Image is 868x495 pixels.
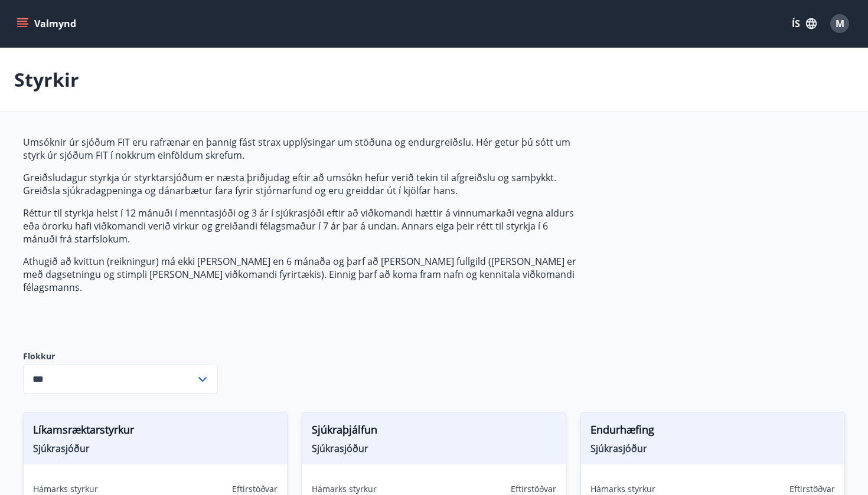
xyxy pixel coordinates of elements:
[836,17,844,30] span: M
[785,13,823,34] button: ÍS
[23,255,580,294] p: Athugið að kvittun (reikningur) má ekki [PERSON_NAME] en 6 mánaða og þarf að [PERSON_NAME] fullgi...
[232,483,278,495] span: Eftirstöðvar
[33,442,278,455] span: Sjúkrasjóður
[511,483,556,495] span: Eftirstöðvar
[312,442,556,455] span: Sjúkrasjóður
[33,483,98,495] span: Hámarks styrkur
[23,136,580,162] p: Umsóknir úr sjóðum FIT eru rafrænar en þannig fást strax upplýsingar um stöðuna og endurgreiðslu....
[14,67,79,93] p: Styrkir
[14,13,81,34] button: menu
[825,9,854,38] button: M
[33,422,278,442] span: Líkamsræktarstyrkur
[789,483,835,495] span: Eftirstöðvar
[312,422,556,442] span: Sjúkraþjálfun
[590,422,835,442] span: Endurhæfing
[23,350,218,362] label: Flokkur
[312,483,377,495] span: Hámarks styrkur
[590,483,655,495] span: Hámarks styrkur
[23,171,580,197] p: Greiðsludagur styrkja úr styrktarsjóðum er næsta þriðjudag eftir að umsókn hefur verið tekin til ...
[23,206,580,245] p: Réttur til styrkja helst í 12 mánuði í menntasjóði og 3 ár í sjúkrasjóði eftir að viðkomandi hætt...
[590,442,835,455] span: Sjúkrasjóður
